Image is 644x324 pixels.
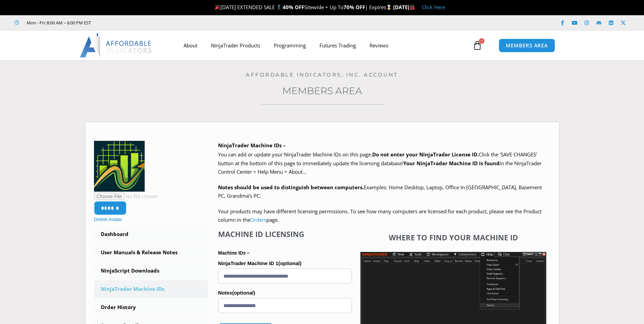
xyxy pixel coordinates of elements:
[393,4,415,10] strong: [DATE]
[313,38,363,53] a: Futures Trading
[479,38,484,44] span: 0
[283,4,304,10] strong: 40% OFF
[80,33,152,58] img: LogoAI | Affordable Indicators – NinjaTrader
[246,71,398,78] a: Affordable Indicators, Inc. Account
[215,5,220,10] img: 🎉
[499,39,555,52] a: MEMBERS AREA
[363,38,395,53] a: Reviews
[218,250,249,256] strong: Machine IDs –
[218,258,352,268] label: NinjaTrader Machine ID 1
[94,262,208,280] a: NinjaScript Downloads
[94,225,208,243] a: Dashboard
[94,141,145,192] img: icononly_nobuffer%20(1)-150x150.png
[218,151,542,175] span: Click the ‘SAVE CHANGES’ button at the bottom of this page to immediately update the licensing da...
[506,43,548,48] span: MEMBERS AREA
[100,19,202,26] iframe: Customer reviews powered by Trustpilot
[218,184,542,199] span: Examples: Home Desktop, Laptop, Office In [GEOGRAPHIC_DATA], Basement PC, Grandma’s PC.
[386,5,391,10] img: ⌛
[94,244,208,261] a: User Manuals & Release Notes
[218,230,352,238] h4: Machine ID Licensing
[422,4,445,10] a: Click Here
[232,290,255,296] span: (optional)
[94,299,208,316] a: Order History
[282,85,362,96] a: Members Area
[218,184,364,191] strong: Notes should be used to distinguish between computers.
[410,5,415,10] img: 🏭
[25,19,91,27] span: Mon - Fri: 8:00 AM – 6:00 PM EST
[204,38,267,53] a: NinjaTrader Products
[343,4,365,10] strong: 70% OFF
[267,38,313,53] a: Programming
[462,36,492,55] a: 0
[360,233,546,242] h4: Where to find your Machine ID
[372,151,479,158] b: Do not enter your NinjaTrader License ID.
[218,142,286,149] b: NinjaTrader Machine IDs –
[250,216,266,223] a: Orders
[218,208,542,223] span: Your products may have different licensing permissions. To see how many computers are licensed fo...
[218,288,352,298] label: Notes
[213,4,393,10] span: [DATE] EXTENDED SALE 🏌️‍♂️ Sitewide + Up To | Expires
[218,151,372,158] span: You can add or update your NinjaTrader Machine IDs on this page.
[403,160,500,167] strong: Your NinjaTrader Machine ID is found
[278,260,301,266] span: (optional)
[177,38,471,53] nav: Menu
[177,38,204,53] a: About
[94,217,122,222] a: Delete Avatar
[94,280,208,298] a: NinjaTrader Machine IDs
